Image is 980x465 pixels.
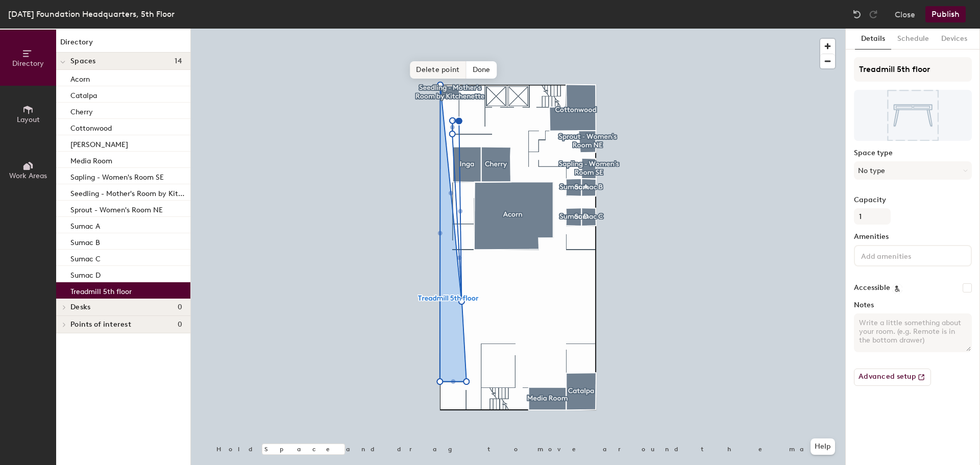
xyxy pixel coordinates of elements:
[175,57,182,65] span: 14
[70,170,164,182] p: Sapling - Women's Room SE
[12,59,44,68] span: Directory
[70,186,188,198] p: Seedling - Mother's Room by Kitchenette
[855,29,891,50] button: Details
[854,233,972,241] label: Amenities
[70,235,100,247] p: Sumac B
[854,149,972,157] label: Space type
[70,252,101,263] p: Sumac C
[17,115,40,124] span: Layout
[178,321,182,329] span: 0
[70,268,101,280] p: Sumac D
[70,57,96,65] span: Spaces
[854,284,890,292] label: Accessible
[935,29,973,50] button: Devices
[56,37,190,53] h1: Directory
[859,249,951,261] input: Add amenities
[70,219,100,231] p: Sumac A
[854,196,972,204] label: Capacity
[70,72,90,84] p: Acorn
[854,90,972,141] img: The space named Treadmill 5th floor
[70,105,93,116] p: Cherry
[868,9,878,19] img: Redo
[70,137,128,149] p: [PERSON_NAME]
[854,301,972,309] label: Notes
[70,303,90,311] span: Desks
[854,161,972,180] button: No type
[70,154,112,165] p: Media Room
[467,61,497,79] span: Done
[70,121,112,133] p: Cottonwood
[8,8,175,20] div: [DATE] Foundation Headquarters, 5th Floor
[70,88,97,100] p: Catalpa
[178,303,182,311] span: 0
[852,9,862,19] img: Undo
[9,172,47,180] span: Work Areas
[811,438,835,455] button: Help
[925,6,966,22] button: Publish
[854,369,931,386] button: Advanced setup
[70,321,131,329] span: Points of interest
[895,6,915,22] button: Close
[410,61,466,79] span: Delete point
[70,284,132,296] p: Treadmill 5th floor
[70,203,163,214] p: Sprout - Women's Room NE
[891,29,935,50] button: Schedule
